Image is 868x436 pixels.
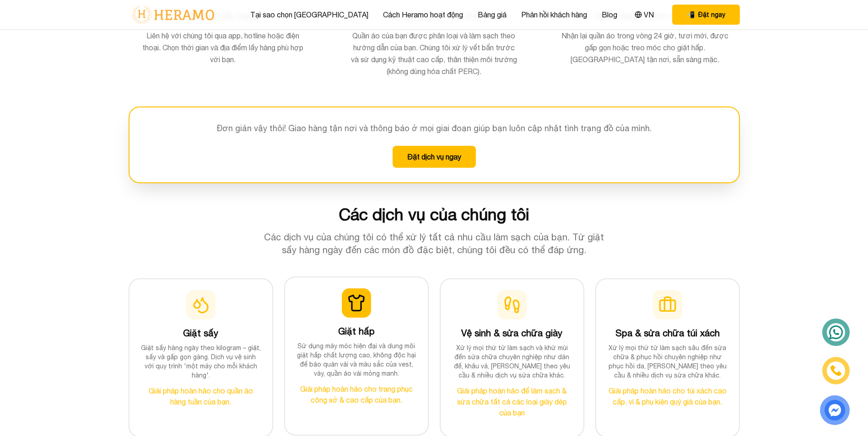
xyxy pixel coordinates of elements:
p: Xử lý mọi thứ từ làm sạch sâu đến sửa chữa & phục hồi chuyên nghiệp như phục hồi da, [PERSON_NAME... [607,343,728,380]
p: Các dịch vụ của chúng tôi có thể xử lý tất cả nhu cầu làm sạch của bạn. Từ giặt sấy hàng ngày đến... [259,231,610,256]
p: Giặt sấy hàng ngày theo kilogram – giặt, sấy và gấp gọn gàng. Dịch vụ vệ sinh với quy trình 'một ... [140,343,261,380]
a: phone-icon [824,358,848,383]
button: Đặt dịch vụ ngay [393,146,476,168]
h3: Vệ sinh & sửa chữa giày [452,327,572,340]
h3: Spa & sửa chữa túi xách [607,327,728,340]
span: Đặt ngay [698,10,725,19]
button: phone Đặt ngay [672,5,740,25]
p: Quần áo của bạn được phân loại và làm sạch theo hướng dẫn của bạn. Chúng tôi xử lý vết bẩn trước ... [350,30,518,77]
p: Nhận lại quần áo trong vòng 24 giờ, tươi mới, được gấp gọn hoặc treo móc cho giặt hấp. [GEOGRAPHI... [561,30,728,65]
p: Giải pháp hoàn hảo cho trang phục công sở & cao cấp của bạn. [296,383,417,405]
h2: Các dịch vụ của chúng tôi [129,205,740,223]
p: Sử dụng máy móc hiện đại và dung môi giặt hấp chất lượng cao, không độc hại để bảo quản vải và mà... [296,341,417,378]
a: Phản hồi khách hàng [521,9,587,20]
p: Xử lý mọi thứ từ làm sạch và khử mùi đến sửa chữa chuyên nghiệp như dán đế, khâu vá, [PERSON_NAME... [452,343,572,380]
img: phone-icon [831,366,841,376]
a: Tại sao chọn [GEOGRAPHIC_DATA] [250,9,368,20]
span: phone [687,10,695,19]
button: VN [632,9,657,21]
p: Liên hệ với chúng tôi qua app, hotline hoặc điện thoại. Chọn thời gian và địa điểm lấy hàng phù h... [140,30,307,65]
p: Đơn giản vậy thôi! Giao hàng tận nơi và thông báo ở mọi giai đoạn giúp bạn luôn cập nhật tình trạ... [144,122,724,135]
p: Giải pháp hoàn hảo cho quần áo hàng tuần của bạn. [140,385,261,407]
h3: Giặt hấp [296,325,417,338]
p: Giải pháp hoàn hảo để làm sạch & sửa chữa tất cả các loại giày dép của bạn [452,385,572,418]
h3: Giặt sấy [140,327,261,340]
p: Giải pháp hoàn hảo cho túi xách cao cấp, ví & phụ kiện quý giá của bạn. [607,385,728,407]
img: logo-with-text.png [129,5,217,24]
a: Bảng giá [478,9,507,20]
a: Cách Heramo hoạt động [383,9,463,20]
a: Blog [602,9,617,20]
